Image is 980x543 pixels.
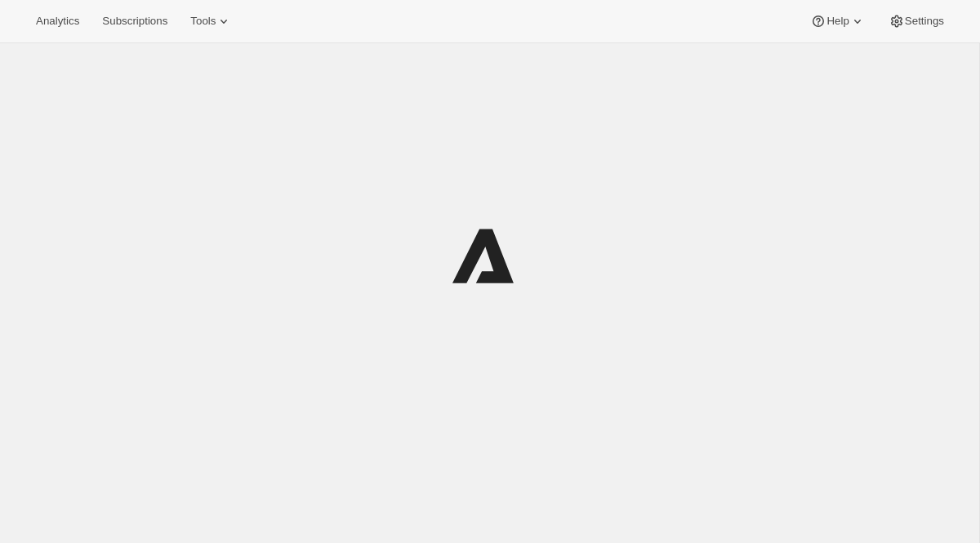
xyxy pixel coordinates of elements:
[36,15,79,28] span: Analytics
[879,10,954,33] button: Settings
[190,15,216,28] span: Tools
[26,10,89,33] button: Analytics
[180,10,242,33] button: Tools
[826,15,849,28] span: Help
[92,10,177,33] button: Subscriptions
[905,15,944,28] span: Settings
[102,15,167,28] span: Subscriptions
[800,10,875,33] button: Help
